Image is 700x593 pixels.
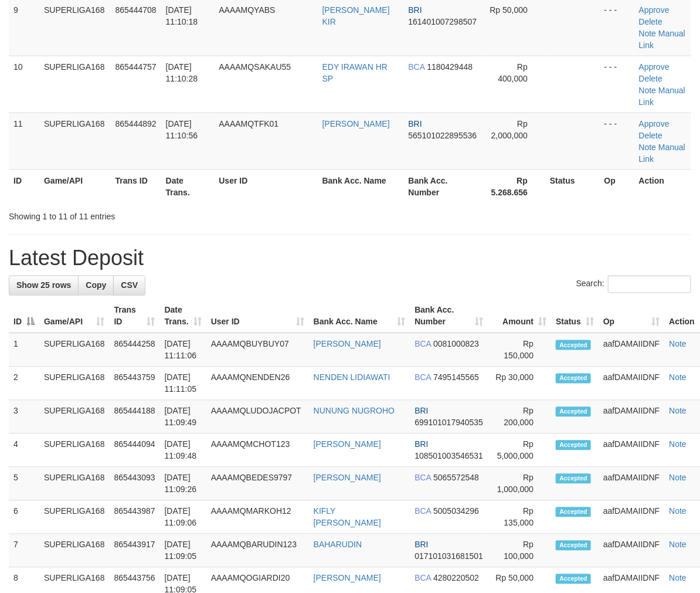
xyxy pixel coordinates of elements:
[670,473,687,483] a: Note
[160,300,206,333] th: Date Trans.: activate to sort column ascending
[39,113,111,170] td: SUPERLIGA168
[409,5,422,15] span: BRI
[309,300,410,333] th: Bank Acc. Name: activate to sort column ascending
[576,276,691,293] label: Search:
[9,467,39,501] td: 5
[110,534,160,568] td: 865443917
[9,56,39,113] td: 10
[86,281,106,290] span: Copy
[545,170,600,203] th: Status
[166,119,198,140] span: [DATE] 11:10:56
[9,300,39,333] th: ID: activate to sort column descending
[608,276,691,293] input: Search:
[599,333,664,367] td: aafDAMAIIDNF
[599,367,664,401] td: aafDAMAIIDNF
[113,276,145,296] a: CSV
[16,281,71,290] span: Show 25 rows
[111,170,161,203] th: Trans ID
[433,473,479,483] span: Copy 5065572548 to clipboard
[322,119,390,128] a: [PERSON_NAME]
[161,170,215,203] th: Date Trans.
[314,440,381,449] a: [PERSON_NAME]
[206,501,309,534] td: AAAAMQMARKOH12
[414,540,428,550] span: BRI
[488,501,551,534] td: Rp 135,000
[409,119,422,128] span: BRI
[314,540,362,550] a: BAHARUDIN
[414,406,428,416] span: BRI
[206,401,309,434] td: AAAAMQLUDOJACPOT
[427,62,473,72] span: Copy 1180429448 to clipboard
[110,467,160,501] td: 865443093
[110,300,160,333] th: Trans ID: activate to sort column ascending
[110,401,160,434] td: 865444188
[488,300,551,333] th: Amount: activate to sort column ascending
[488,367,551,401] td: Rp 30,000
[9,501,39,534] td: 6
[39,367,110,401] td: SUPERLIGA168
[488,434,551,467] td: Rp 5,000,000
[206,367,309,401] td: AAAAMQNENDEN26
[160,501,206,534] td: [DATE] 11:09:06
[9,206,283,223] div: Showing 1 to 11 of 11 entries
[488,333,551,367] td: Rp 150,000
[39,333,110,367] td: SUPERLIGA168
[414,507,431,516] span: BCA
[160,534,206,568] td: [DATE] 11:09:05
[115,62,157,72] span: 865444757
[414,373,431,382] span: BCA
[414,552,483,561] span: Copy 017101031681501 to clipboard
[670,340,687,349] a: Note
[433,373,479,382] span: Copy 7495145565 to clipboard
[9,401,39,434] td: 3
[160,333,206,367] td: [DATE] 11:11:06
[39,170,111,203] th: Game/API
[39,56,111,113] td: SUPERLIGA168
[414,440,428,449] span: BRI
[314,373,390,382] a: NENDEN LIDIAWATI
[160,467,206,501] td: [DATE] 11:09:26
[670,540,687,550] a: Note
[556,507,591,517] span: Accepted
[9,276,79,296] a: Show 25 rows
[599,467,664,501] td: aafDAMAIIDNF
[639,62,670,72] a: Approve
[414,452,483,461] span: Copy 108501003546531 to clipboard
[556,407,591,417] span: Accepted
[600,170,634,203] th: Op
[78,276,114,296] a: Copy
[9,113,39,170] td: 11
[634,170,691,203] th: Action
[9,534,39,568] td: 7
[556,474,591,484] span: Accepted
[599,401,664,434] td: aafDAMAIIDNF
[556,440,591,450] span: Accepted
[410,300,488,333] th: Bank Acc. Number: activate to sort column ascending
[115,119,157,128] span: 865444892
[556,574,591,584] span: Accepted
[488,534,551,568] td: Rp 100,000
[166,62,198,83] span: [DATE] 11:10:28
[639,29,685,50] a: Manual Link
[670,373,687,382] a: Note
[206,333,309,367] td: AAAAMQBUYBUY07
[639,74,662,83] a: Delete
[9,333,39,367] td: 1
[639,86,685,107] a: Manual Link
[314,340,381,349] a: [PERSON_NAME]
[9,367,39,401] td: 2
[206,300,309,333] th: User ID: activate to sort column ascending
[110,501,160,534] td: 865443987
[115,5,157,15] span: 865444708
[414,418,483,428] span: Copy 699101017940535 to clipboard
[670,507,687,516] a: Note
[160,367,206,401] td: [DATE] 11:11:05
[414,340,431,349] span: BCA
[39,300,110,333] th: Game/API: activate to sort column ascending
[314,507,381,528] a: KIFLY [PERSON_NAME]
[39,501,110,534] td: SUPERLIGA168
[206,434,309,467] td: AAAAMQMCHOT123
[314,473,381,483] a: [PERSON_NAME]
[214,170,317,203] th: User ID
[219,5,275,15] span: AAAAMQYABS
